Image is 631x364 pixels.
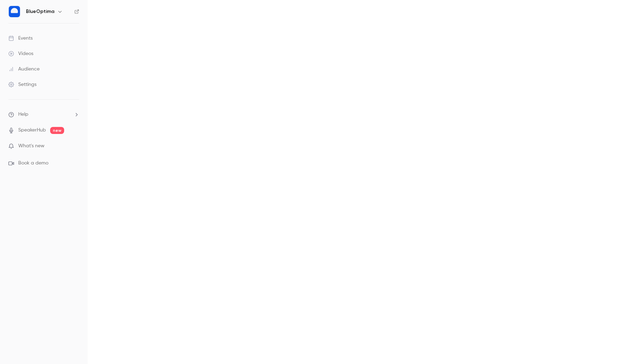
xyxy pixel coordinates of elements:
[8,50,33,57] div: Videos
[18,127,46,134] a: SpeakerHub
[18,160,48,167] span: Book a demo
[26,8,54,15] h6: BlueOptima
[8,81,36,88] div: Settings
[18,111,28,118] span: Help
[9,6,20,17] img: BlueOptima
[50,127,64,134] span: new
[8,66,40,73] div: Audience
[8,35,33,42] div: Events
[8,111,79,118] li: help-dropdown-opener
[18,142,45,150] span: What's new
